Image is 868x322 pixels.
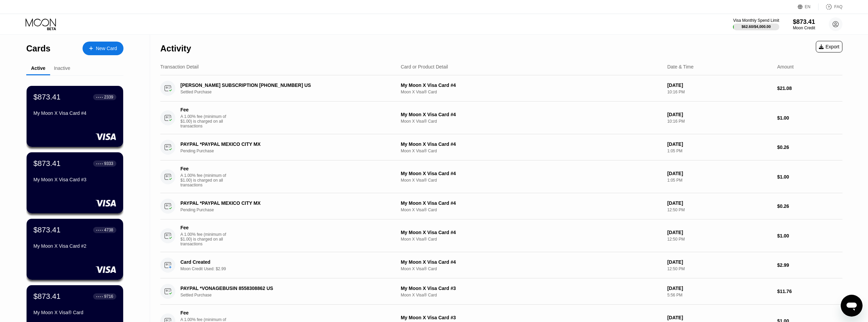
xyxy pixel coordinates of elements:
div: 12:50 PM [667,266,771,271]
div: $873.41 [33,226,61,234]
div: [DATE] [667,259,771,265]
div: Transaction Detail [160,64,198,70]
div: PAYPAL *PAYPAL MEXICO CITY MX [180,141,377,147]
div: Moon Credit [793,26,815,30]
div: Pending Purchase [180,208,392,212]
div: Active [31,65,45,71]
div: Fee [180,310,228,316]
div: $11.76 [777,289,842,294]
div: $873.41● ● ● ●4738My Moon X Visa Card #2 [27,219,123,280]
div: FeeA 1.00% fee (minimum of $1.00) is charged on all transactionsMy Moon X Visa Card #4Moon X Visa... [160,160,842,193]
div: [DATE] [667,230,771,235]
div: [PERSON_NAME] SUBSCRIPTION [PHONE_NUMBER] US [180,82,377,88]
div: Visa Monthly Spend Limit$62.60/$4,000.00 [733,18,779,30]
div: Inactive [54,65,70,71]
div: PAYPAL *PAYPAL MEXICO CITY MXPending PurchaseMy Moon X Visa Card #4Moon X Visa® Card[DATE]12:50 P... [160,193,842,219]
div: ● ● ● ● [96,229,103,231]
div: A 1.00% fee (minimum of $1.00) is charged on all transactions [180,173,232,187]
div: $62.60 / $4,000.00 [741,25,771,29]
div: New Card [83,42,123,55]
div: Card Created [180,259,377,265]
div: $873.41 [33,292,61,301]
div: Moon X Visa® Card [401,237,662,242]
div: Date & Time [667,64,693,70]
div: 1:05 PM [667,178,771,183]
div: A 1.00% fee (minimum of $1.00) is charged on all transactions [180,114,232,128]
div: [DATE] [667,82,771,88]
div: ● ● ● ● [96,96,103,98]
div: My Moon X Visa Card #4 [401,259,662,265]
div: $873.41Moon Credit [793,18,815,30]
div: $2.99 [777,262,842,268]
div: [PERSON_NAME] SUBSCRIPTION [PHONE_NUMBER] USSettled PurchaseMy Moon X Visa Card #4Moon X Visa® Ca... [160,75,842,102]
div: My Moon X Visa Card #4 [401,82,662,88]
div: [DATE] [667,141,771,147]
div: Moon X Visa® Card [401,293,662,297]
div: Moon Credit Used: $2.99 [180,266,392,271]
div: 9716 [104,294,113,299]
div: FAQ [819,3,842,10]
div: Fee [180,166,228,171]
div: 4738 [104,228,113,232]
div: 9333 [104,161,113,166]
div: Visa Monthly Spend Limit [733,18,779,23]
div: Settled Purchase [180,293,392,297]
div: New Card [96,46,117,51]
div: Activity [160,44,191,53]
div: $873.41● ● ● ●2339My Moon X Visa Card #4 [27,86,123,147]
div: My Moon X Visa Card #4 [401,141,662,147]
div: [DATE] [667,286,771,291]
div: $1.00 [777,233,842,239]
div: FAQ [834,4,842,9]
div: Amount [777,64,794,70]
div: Export [816,41,842,52]
div: 12:50 PM [667,208,771,212]
div: My Moon X Visa Card #2 [33,243,116,249]
div: A 1.00% fee (minimum of $1.00) is charged on all transactions [180,232,232,246]
div: Fee [180,107,228,112]
div: FeeA 1.00% fee (minimum of $1.00) is charged on all transactionsMy Moon X Visa Card #4Moon X Visa... [160,102,842,134]
div: $0.26 [777,203,842,209]
div: 5:56 PM [667,293,771,297]
div: My Moon X Visa Card #3 [401,286,662,291]
div: 12:50 PM [667,237,771,242]
div: Card CreatedMoon Credit Used: $2.99My Moon X Visa Card #4Moon X Visa® Card[DATE]12:50 PM$2.99 [160,252,842,278]
div: FeeA 1.00% fee (minimum of $1.00) is charged on all transactionsMy Moon X Visa Card #4Moon X Visa... [160,219,842,252]
div: My Moon X Visa Card #4 [33,110,116,116]
div: Pending Purchase [180,149,392,153]
div: [DATE] [667,112,771,117]
div: PAYPAL *VONAGEBUSIN 8558308862 US [180,286,377,291]
div: [DATE] [667,315,771,320]
div: PAYPAL *PAYPAL MEXICO CITY MXPending PurchaseMy Moon X Visa Card #4Moon X Visa® Card[DATE]1:05 PM... [160,134,842,160]
div: $0.26 [777,144,842,150]
div: My Moon X Visa Card #4 [401,200,662,206]
div: $873.41 [33,159,61,168]
div: Moon X Visa® Card [401,178,662,183]
div: $873.41 [33,93,61,102]
div: PAYPAL *VONAGEBUSIN 8558308862 USSettled PurchaseMy Moon X Visa Card #3Moon X Visa® Card[DATE]5:5... [160,278,842,305]
div: Export [819,44,839,49]
div: My Moon X Visa Card #3 [401,315,662,320]
div: $873.41● ● ● ●9333My Moon X Visa Card #3 [27,152,123,213]
div: ● ● ● ● [96,163,103,165]
div: Moon X Visa® Card [401,266,662,271]
div: My Moon X Visa Card #4 [401,112,662,117]
div: Card or Product Detail [401,64,448,70]
div: 2339 [104,95,113,99]
div: $21.08 [777,86,842,91]
div: EN [805,4,811,9]
div: Moon X Visa® Card [401,119,662,124]
div: $1.00 [777,174,842,180]
iframe: Button to launch messaging window [841,295,863,317]
div: 10:16 PM [667,90,771,94]
div: [DATE] [667,171,771,176]
div: My Moon X Visa Card #4 [401,171,662,176]
div: ● ● ● ● [96,295,103,297]
div: PAYPAL *PAYPAL MEXICO CITY MX [180,200,377,206]
div: Moon X Visa® Card [401,208,662,212]
div: Fee [180,225,228,230]
div: Settled Purchase [180,90,392,94]
div: [DATE] [667,200,771,206]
